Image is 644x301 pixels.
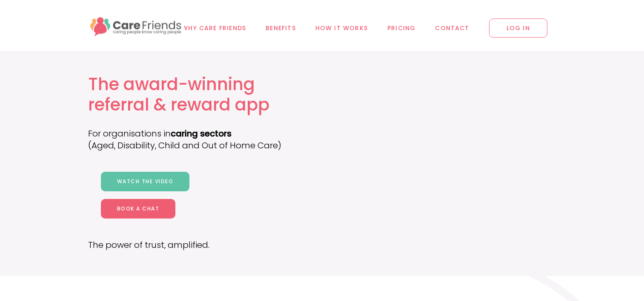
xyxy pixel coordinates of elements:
[88,74,302,115] h1: The award-winning referral & reward app
[315,23,368,33] span: How it works
[117,178,174,185] span: Watch the video
[88,139,302,151] p: (Aged, Disability, Child and Out of Home Care)
[88,239,302,251] p: The power of trust, amplified.
[182,23,246,33] span: Why Care Friends
[88,128,302,139] p: For organisations in
[117,205,160,212] span: Book a chat
[387,23,415,33] span: Pricing
[171,128,232,139] b: caring sectors
[101,199,176,219] a: Book a chat
[489,19,547,38] span: LOG IN
[101,172,190,191] a: Watch the video
[266,23,296,33] span: Benefits
[435,23,469,33] span: Contact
